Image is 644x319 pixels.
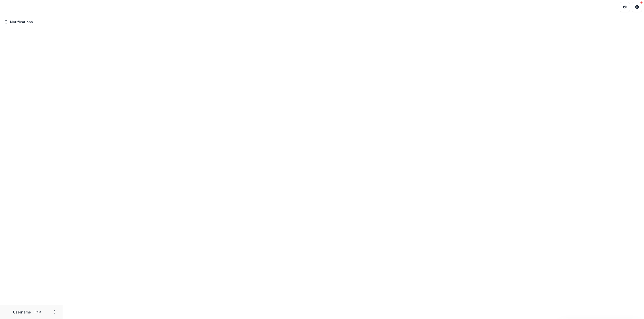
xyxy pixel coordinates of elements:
[10,20,59,24] span: Notifications
[632,2,642,12] button: Get Help
[620,2,630,12] button: Partners
[52,309,58,315] button: More
[2,18,61,26] button: Notifications
[33,310,43,314] p: Role
[13,309,31,315] p: Username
